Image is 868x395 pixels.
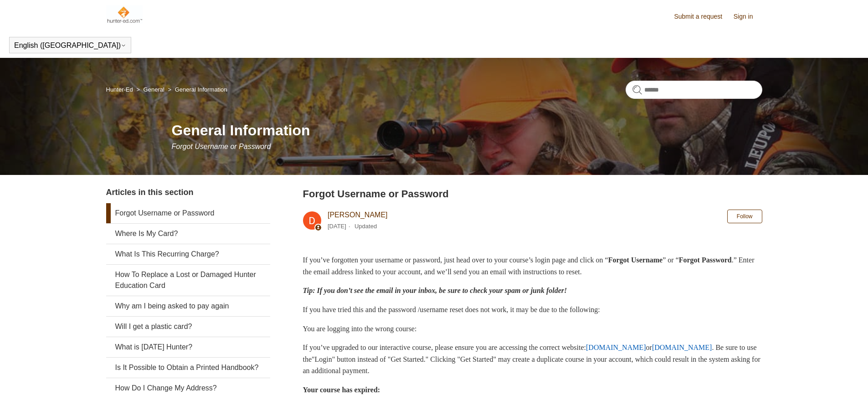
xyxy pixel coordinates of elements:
a: General [144,86,164,93]
li: General [134,86,166,93]
a: Where Is My Card? [106,224,270,244]
strong: Forgot Username [608,256,663,264]
input: Search [626,81,762,99]
em: Tip: If you don’t see the email in your inbox, be sure to check your spam or junk folder! [303,287,567,294]
h1: General Information [172,119,762,141]
a: Sign in [734,12,762,21]
a: Will I get a plastic card? [106,317,270,337]
li: Updated [354,223,377,230]
img: Hunter-Ed Help Center home page [106,5,143,24]
time: 05/20/2025, 17:25 [328,223,346,230]
button: Follow Article [727,210,762,223]
strong: Your course has expired: [303,386,380,394]
p: If you have tried this and the password /username reset does not work, it may be due to the follo... [303,304,762,316]
p: If you’ve upgraded to our interactive course, please ensure you are accessing the correct website... [303,342,762,377]
a: What is [DATE] Hunter? [106,337,270,357]
a: [DOMAIN_NAME] [586,344,646,351]
a: How To Replace a Lost or Damaged Hunter Education Card [106,265,270,296]
a: General Information [175,86,227,93]
a: Is It Possible to Obtain a Printed Handbook? [106,358,270,378]
button: English ([GEOGRAPHIC_DATA]) [14,41,126,50]
span: Forgot Username or Password [172,143,271,150]
li: Hunter-Ed [106,86,135,93]
a: [DOMAIN_NAME] [652,344,712,351]
a: What Is This Recurring Charge? [106,244,270,264]
a: [PERSON_NAME] [328,211,388,219]
a: Submit a request [674,12,731,21]
p: If you’ve forgotten your username or password, just head over to your course’s login page and cli... [303,254,762,277]
strong: Forgot Password [679,256,732,264]
a: Hunter-Ed [106,86,133,93]
h2: Forgot Username or Password [303,186,762,201]
li: General Information [166,86,227,93]
a: Why am I being asked to pay again [106,296,270,316]
a: Forgot Username or Password [106,203,270,223]
span: Articles in this section [106,188,194,197]
p: You are logging into the wrong course: [303,323,762,335]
